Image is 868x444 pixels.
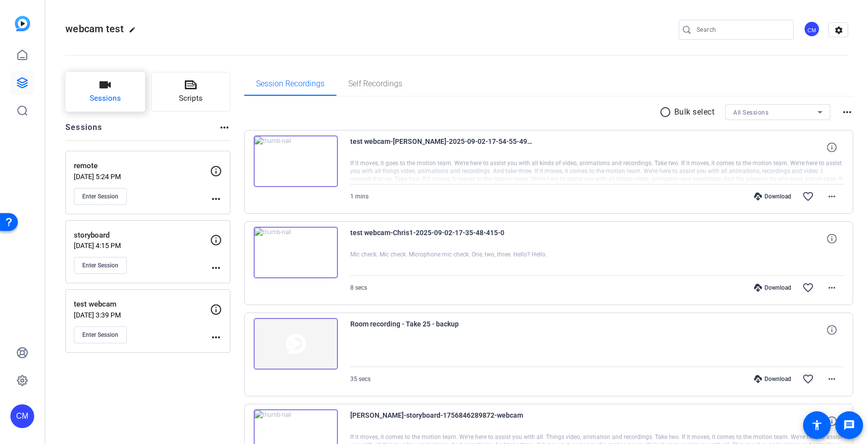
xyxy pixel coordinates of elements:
[179,93,203,104] span: Scripts
[733,109,768,116] span: All Sessions
[841,106,853,118] mat-icon: more_horiz
[74,230,210,241] p: storyboard
[829,23,849,38] mat-icon: settings
[749,375,796,383] div: Download
[218,122,230,133] mat-icon: more_horiz
[826,373,838,385] mat-icon: more_horiz
[82,192,118,200] span: Enter Session
[350,284,367,291] span: 8 secs
[74,242,210,250] p: [DATE] 4:15 PM
[350,135,534,159] span: test webcam-[PERSON_NAME]-2025-09-02-17-54-55-497-0
[802,282,814,294] mat-icon: favorite_border
[348,80,402,88] span: Self Recordings
[674,106,715,118] p: Bulk select
[749,284,796,292] div: Download
[659,106,674,118] mat-icon: radio_button_unchecked
[210,262,222,274] mat-icon: more_horiz
[804,21,821,38] ngx-avatar: Chris Mendez
[350,193,369,200] span: 1 mins
[843,419,855,431] mat-icon: message
[826,190,838,202] mat-icon: more_horiz
[129,26,141,38] mat-icon: edit
[811,419,823,431] mat-icon: accessibility
[10,404,34,428] div: CM
[65,23,124,35] span: webcam test
[254,227,338,278] img: thumb-nail
[15,16,30,31] img: blue-gradient.svg
[350,227,534,251] span: test webcam-Chris1-2025-09-02-17-35-48-415-0
[350,318,534,342] span: Room recording - Take 25 - backup
[749,192,796,200] div: Download
[82,331,118,339] span: Enter Session
[802,373,814,385] mat-icon: favorite_border
[74,299,210,310] p: test webcam
[210,331,222,343] mat-icon: more_horiz
[254,318,338,370] img: thumb-nail
[151,72,231,112] button: Scripts
[74,311,210,319] p: [DATE] 3:39 PM
[697,24,786,36] input: Search
[74,257,127,274] button: Enter Session
[826,282,838,294] mat-icon: more_horiz
[65,122,103,140] h2: Sessions
[65,72,145,112] button: Sessions
[74,173,210,181] p: [DATE] 5:24 PM
[74,160,210,172] p: remote
[74,326,127,343] button: Enter Session
[210,193,222,205] mat-icon: more_horiz
[802,190,814,202] mat-icon: favorite_border
[804,21,820,37] div: CM
[256,80,325,88] span: Session Recordings
[254,135,338,187] img: thumb-nail
[350,409,534,433] span: [PERSON_NAME]-storyboard-1756846289872-webcam
[90,93,121,104] span: Sessions
[74,188,127,205] button: Enter Session
[82,261,118,269] span: Enter Session
[350,376,371,382] span: 35 secs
